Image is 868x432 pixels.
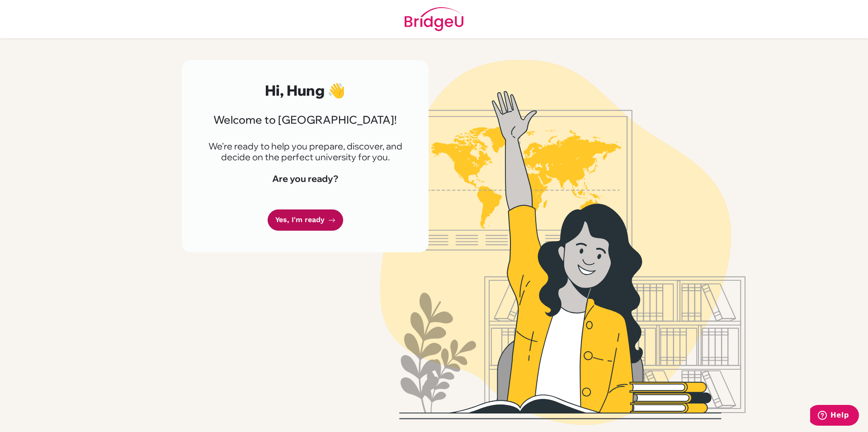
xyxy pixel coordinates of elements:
a: Yes, I'm ready [268,209,343,231]
h3: Welcome to [GEOGRAPHIC_DATA]! [203,113,407,126]
p: We're ready to help you prepare, discover, and decide on the perfect university for you. [203,141,407,163]
h4: Are you ready? [203,173,407,184]
img: Welcome to Bridge U [305,60,821,425]
iframe: Opens a widget where you can find more information [810,405,859,427]
h2: Hi, Hung 👋 [203,82,407,99]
